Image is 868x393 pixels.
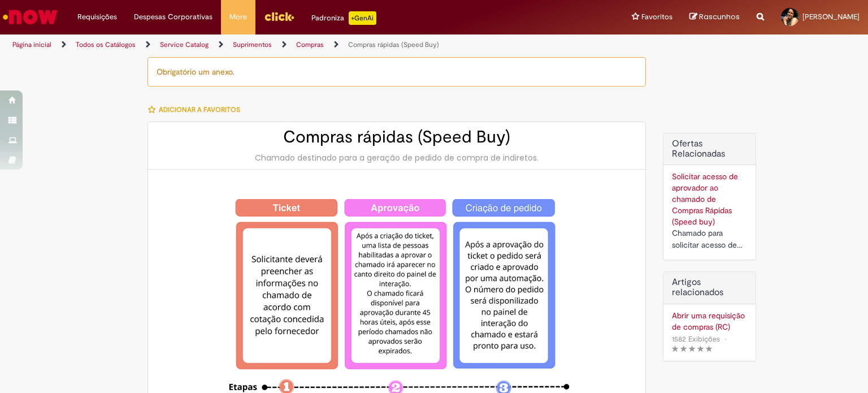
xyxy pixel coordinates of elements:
a: Solicitar acesso de aprovador ao chamado de Compras Rápidas (Speed buy) [672,171,738,227]
span: Despesas Corporativas [134,11,212,23]
a: Suprimentos [233,40,272,49]
span: Requisições [77,11,117,23]
a: Compras rápidas (Speed Buy) [348,40,439,49]
span: More [229,11,247,23]
a: Service Catalog [160,40,209,49]
img: ServiceNow [1,6,59,28]
span: Favoritos [641,11,672,23]
h2: Compras rápidas (Speed Buy) [159,128,634,146]
img: click_logo_yellow_360x200.png [264,8,294,25]
div: Chamado para solicitar acesso de aprovador ao ticket de Speed buy [672,227,747,251]
div: Chamado destinado para a geração de pedido de compra de indiretos. [159,152,634,163]
h3: Artigos relacionados [672,278,747,297]
span: Adicionar a Favoritos [159,105,240,114]
button: Adicionar a Favoritos [147,98,246,122]
div: Obrigatório um anexo. [147,57,646,87]
a: Rascunhos [689,12,740,23]
span: • [722,331,729,347]
span: [PERSON_NAME] [802,12,860,21]
h2: Ofertas Relacionadas [672,139,747,159]
a: Página inicial [12,40,51,49]
span: Rascunhos [699,11,740,22]
a: Todos os Catálogos [76,40,136,49]
p: +GenAi [349,11,376,25]
a: Compras [296,40,324,49]
a: Abrir uma requisição de compras (RC) [672,310,747,332]
span: 1582 Exibições [672,334,720,344]
div: Padroniza [311,11,376,25]
div: Ofertas Relacionadas [663,133,756,260]
ul: Trilhas de página [8,34,570,55]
